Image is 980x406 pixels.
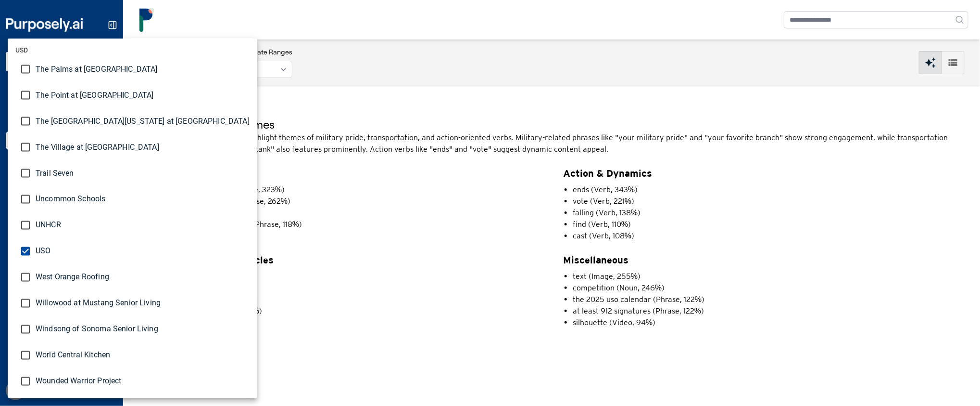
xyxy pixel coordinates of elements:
[36,376,250,387] span: Wounded Warrior Project
[36,246,250,257] span: USO
[36,116,250,127] span: The [GEOGRAPHIC_DATA][US_STATE] at [GEOGRAPHIC_DATA]
[36,142,250,153] span: The Village at [GEOGRAPHIC_DATA]
[36,350,250,361] span: World Central Kitchen
[8,39,257,62] li: USD
[36,272,250,283] span: West Orange Roofing
[36,64,250,75] span: The Palms at [GEOGRAPHIC_DATA]
[36,298,250,309] span: Willowood at Mustang Senior Living
[36,90,250,101] span: The Point at [GEOGRAPHIC_DATA]
[36,220,250,231] span: UNHCR
[36,168,250,179] span: Trail Seven
[36,324,250,335] span: Windsong of Sonoma Senior Living
[36,194,250,205] span: Uncommon Schools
